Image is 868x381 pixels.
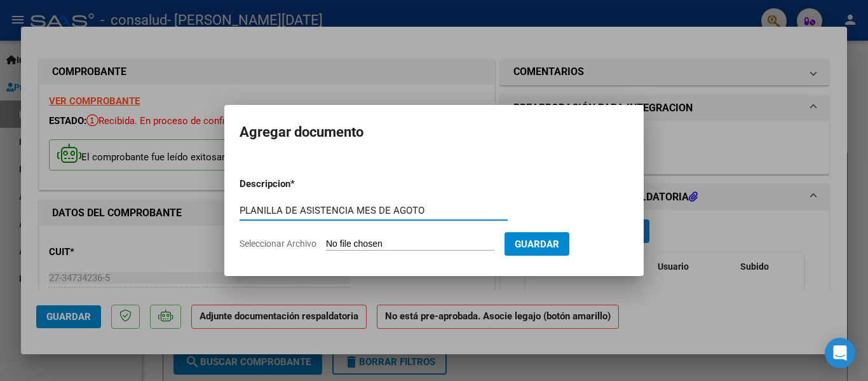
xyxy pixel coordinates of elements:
[240,239,316,249] span: Seleccionar Archivo
[825,338,855,368] div: Open Intercom Messenger
[240,177,356,191] p: Descripcion
[515,239,559,250] span: Guardar
[505,232,569,256] button: Guardar
[240,120,628,144] h2: Agregar documento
